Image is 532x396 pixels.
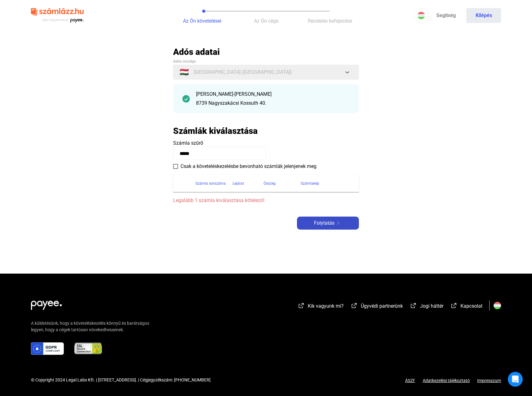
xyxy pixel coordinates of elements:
span: Kik vagyunk mi? [308,303,344,309]
h2: Számlák kiválasztása [173,125,258,136]
div: Összeg [264,180,301,187]
img: gdpr [31,342,64,355]
a: Impresszum [477,378,501,383]
img: external-link-white [410,302,417,309]
img: external-link-white [450,302,458,309]
span: Folytatás [314,219,334,227]
button: Folytatásarrow-right-white [297,217,359,230]
a: external-link-whiteÜgyvédi partnerünk [351,304,403,310]
a: Adatkezelési tájékoztató [415,378,477,383]
img: white-payee-white-dot.svg [31,297,62,310]
span: [GEOGRAPHIC_DATA] ([GEOGRAPHIC_DATA]) [194,68,292,76]
div: Számlakép [301,180,319,187]
div: [PERSON_NAME]-[PERSON_NAME] [196,90,350,98]
button: 🇭🇺[GEOGRAPHIC_DATA] ([GEOGRAPHIC_DATA]) [173,65,359,80]
div: © Copyright 2024 Legal Labs Kft. | [STREET_ADDRESS]. | Cégjegyzékszám: [PHONE_NUMBER] [31,377,211,383]
img: external-link-white [298,302,305,309]
a: external-link-whiteKik vagyunk mi? [298,304,344,310]
div: Összeg [264,180,276,187]
span: Legalább 1 számla kiválasztása kötelező! [173,197,359,204]
div: Open Intercom Messenger [508,372,523,387]
span: Számla szűrő [173,140,203,146]
a: external-link-whiteKapcsolat [450,304,482,310]
img: szamlazzhu-logo [31,6,84,26]
div: Számla sorszáma [195,180,226,187]
div: Lejárat [233,180,264,187]
span: Jogi háttér [420,303,443,309]
img: external-link-white [351,302,358,309]
div: Számlakép [301,180,351,187]
span: Kapcsolat [460,303,482,309]
span: Rendelés befejezése [308,18,352,24]
img: HU.svg [494,302,501,309]
button: Kilépés [466,8,501,23]
span: Az Ön cége [254,18,278,24]
a: ÁSZF [405,378,415,383]
img: arrow-right-white [334,222,342,225]
div: Számla sorszáma [195,180,233,187]
h2: Adós adatai [173,46,359,57]
span: Csak a követeléskezelésbe bevonható számlák jelenjenek meg [181,163,316,170]
a: Segítség [429,8,463,23]
button: HU [414,8,429,23]
span: Ügyvédi partnerünk [361,303,403,309]
div: 8739 Nagyszakácsi Kossuth 40. [196,99,350,107]
a: external-link-whiteJogi háttér [410,304,443,310]
div: Lejárat [233,180,244,187]
img: HU [417,12,425,19]
img: ssl [74,342,102,355]
img: checkmark-darker-green-circle [182,95,190,103]
span: Az Ön követelései [183,18,221,24]
span: Adós országa [173,59,196,64]
span: 🇭🇺 [180,68,189,76]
